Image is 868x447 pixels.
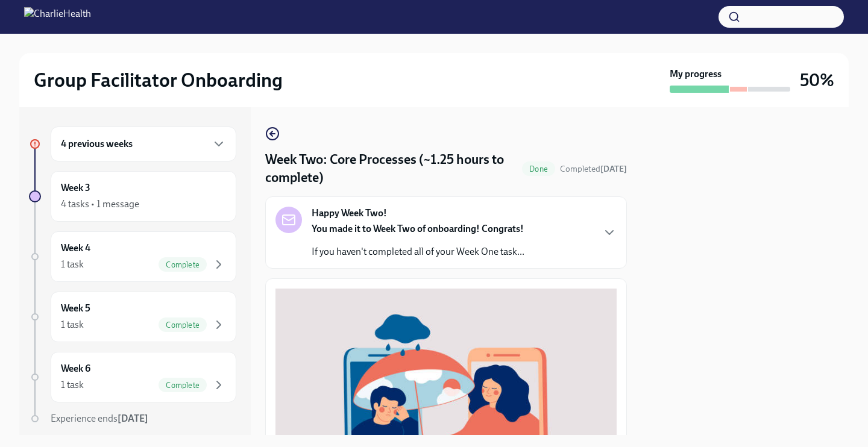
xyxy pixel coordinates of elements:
a: Week 51 taskComplete [29,292,236,342]
h6: 4 previous weeks [61,137,133,151]
div: 1 task [61,318,84,331]
h6: Week 6 [61,362,90,375]
h6: Week 3 [61,181,90,195]
div: 1 task [61,378,84,392]
strong: [DATE] [118,413,148,424]
strong: You made it to Week Two of onboarding! Congrats! [312,223,524,234]
p: If you haven't completed all of your Week One task... [312,245,524,258]
h3: 50% [800,69,834,91]
div: 4 tasks • 1 message [61,198,139,211]
a: Week 34 tasks • 1 message [29,171,236,222]
img: CharlieHealth [24,7,91,27]
span: Complete [159,381,207,390]
span: Done [522,164,555,173]
span: October 13th, 2025 13:43 [560,163,627,175]
span: Experience ends [51,413,148,424]
span: Complete [159,260,207,269]
span: Completed [560,164,627,174]
span: Complete [159,320,207,330]
h6: Week 4 [61,242,90,255]
strong: [DATE] [600,164,627,174]
a: Week 61 taskComplete [29,352,236,402]
a: Week 41 taskComplete [29,231,236,282]
h6: Week 5 [61,302,90,315]
div: 1 task [61,258,84,271]
div: 4 previous weeks [51,127,236,161]
strong: My progress [670,67,722,81]
strong: Happy Week Two! [312,207,387,220]
h4: Week Two: Core Processes (~1.25 hours to complete) [265,151,517,187]
h2: Group Facilitator Onboarding [34,68,283,92]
